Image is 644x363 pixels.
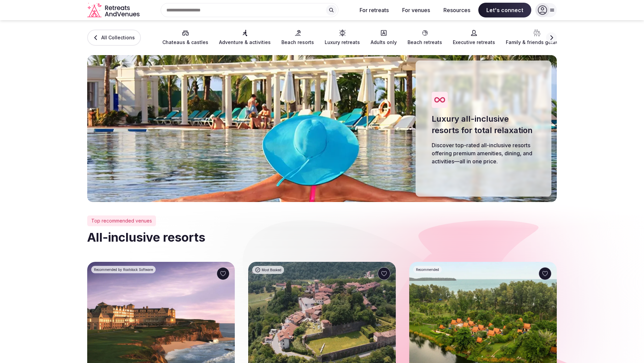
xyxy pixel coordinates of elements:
a: Beach retreats [408,30,442,46]
div: Most Booked [252,266,284,274]
a: Luxury retreats [325,30,360,46]
div: Recommended [413,266,442,273]
div: Recommended by Rootstock Software [91,266,156,273]
span: Luxury retreats [325,39,360,46]
span: Let's connect [478,3,531,17]
span: Executive retreats [453,39,495,46]
a: Executive retreats [453,30,495,46]
span: Beach retreats [408,39,442,46]
a: Beach resorts [281,30,314,46]
span: Family & friends getaways [506,39,568,46]
a: Adults only [371,30,397,46]
span: Most Booked [262,268,281,272]
span: Recommended by Rootstock Software [94,267,153,272]
span: Recommended [416,267,439,272]
a: Adventure & activities [219,30,271,46]
h1: Luxury all-inclusive resorts for total relaxation [432,113,535,136]
button: For retreats [354,3,394,17]
a: All Collections [87,30,141,46]
span: Beach resorts [281,39,314,46]
svg: Retreats and Venues company logo [87,3,141,18]
span: Adventure & activities [219,39,271,46]
span: All Collections [101,34,135,41]
div: Top recommended venues [87,215,156,226]
h2: All-inclusive resorts [87,229,557,246]
img: All-inclusive resorts [87,55,557,202]
span: Chateaus & castles [162,39,208,46]
a: Visit the homepage [87,3,141,18]
a: Family & friends getaways [506,30,568,46]
button: Resources [438,3,476,17]
span: Adults only [371,39,397,46]
p: Discover top-rated all-inclusive resorts offering premium amenities, dining, and activities—all i... [432,141,535,165]
button: For venues [397,3,435,17]
a: Chateaus & castles [162,30,208,46]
